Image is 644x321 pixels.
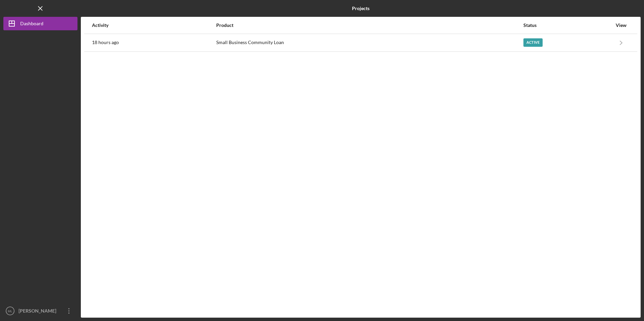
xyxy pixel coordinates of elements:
[523,38,543,47] div: Active
[523,23,612,28] div: Status
[8,309,12,313] text: ML
[352,6,369,11] b: Projects
[613,23,630,28] div: View
[17,304,61,319] div: [PERSON_NAME]
[3,304,77,318] button: ML[PERSON_NAME]
[216,34,523,51] div: Small Business Community Loan
[92,40,119,45] time: 2025-09-15 22:33
[3,17,77,30] button: Dashboard
[216,23,523,28] div: Product
[20,17,43,32] div: Dashboard
[92,23,216,28] div: Activity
